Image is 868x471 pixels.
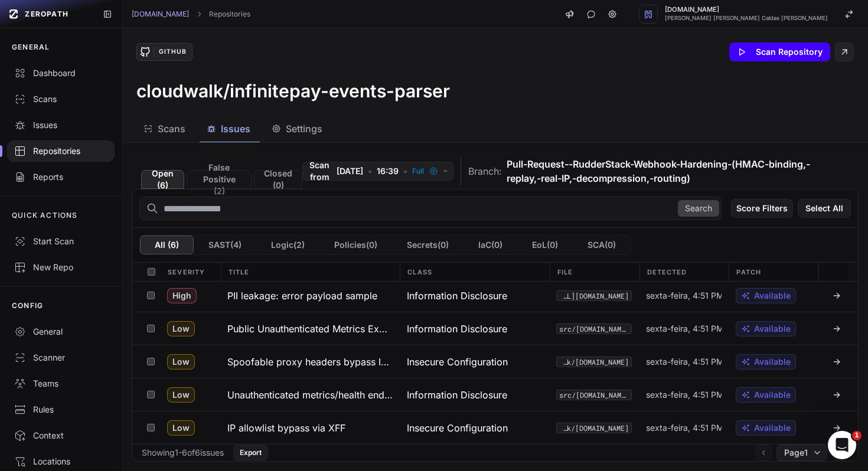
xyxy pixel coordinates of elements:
button: False Positive (2) [187,170,252,189]
div: High PII leakage: error payload sample Information Disclosure src/services/[URL][DOMAIN_NAME] sex... [132,279,858,312]
a: Repositories [209,9,250,19]
iframe: Intercom live chat [828,431,856,459]
span: Low [167,354,195,369]
h3: Unauthenticated metrics/health endpoints [227,388,393,402]
span: Full [412,166,424,176]
div: New Repo [14,261,107,273]
p: QUICK ACTIONS [12,211,78,220]
div: Low Unauthenticated metrics/health endpoints Information Disclosure src/[DOMAIN_NAME] sexta-feira... [132,378,858,411]
button: SCA(0) [573,235,631,254]
span: Available [754,356,791,368]
button: All (6) [140,235,194,254]
span: Information Disclosure [407,388,507,402]
span: 16:39 [377,165,399,177]
div: Teams [14,378,107,390]
h3: IP allowlist bypass via XFF [227,421,345,435]
div: Locations [14,456,107,467]
span: • [368,165,372,177]
div: General [14,326,107,338]
p: CONFIG [12,301,43,310]
button: Open (6) [141,170,184,189]
svg: chevron right, [195,10,203,18]
p: GENERAL [12,42,50,52]
span: Available [754,290,791,302]
span: Low [167,321,195,336]
span: Pull-Request--RudderStack-Webhook-Hardening-(HMAC-binding,-replay,-real-IP,-decompression,-routing) [507,157,844,185]
span: 1 [852,431,862,440]
div: Severity [161,263,220,281]
button: src/services/[URL][DOMAIN_NAME] [556,290,632,301]
span: Scan from [308,159,332,183]
button: Select All [798,199,851,218]
button: SAST(4) [194,235,256,254]
button: IaC(0) [464,235,517,254]
span: [DATE] [337,165,363,177]
div: Detected [639,263,729,281]
span: sexta-feira, 4:51 PM [646,389,722,401]
div: Rules [14,404,107,416]
h3: Public Unauthenticated Metrics Exposure [227,322,393,336]
span: ZEROPATH [25,9,68,19]
div: Start Scan [14,235,107,247]
button: Score Filters [731,199,793,218]
span: Low [167,420,195,436]
button: Secrets(0) [392,235,464,254]
div: GitHub [154,47,191,57]
button: Logic(2) [256,235,319,254]
button: Unauthenticated metrics/health endpoints [220,378,400,411]
h3: Spoofable proxy headers bypass IP allowlist [227,355,393,369]
span: Issues [221,122,250,136]
div: Dashboard [14,67,107,79]
h3: cloudwalk/infinitepay-events-parser [136,80,450,102]
span: • [403,165,407,177]
code: src/[DOMAIN_NAME] [556,390,632,400]
span: Available [754,422,791,434]
button: Public Unauthenticated Metrics Exposure [220,312,400,345]
span: Branch: [468,164,502,178]
div: Class [400,263,549,281]
div: Showing 1 - 6 of 6 issues [142,447,224,459]
div: Title [221,263,400,281]
button: IP allowlist bypass via XFF [220,411,400,444]
button: Search [678,200,719,217]
nav: breadcrumb [132,9,250,19]
button: Scan Repository [729,42,830,61]
div: Scanner [14,352,107,364]
span: Scans [158,122,185,136]
button: src/webhook/[DOMAIN_NAME] [556,423,632,433]
span: Available [754,389,791,401]
button: Policies(0) [319,235,392,254]
a: ZEROPATH [5,5,93,24]
span: sexta-feira, 4:51 PM [646,422,722,434]
span: Settings [286,122,322,136]
div: Patch [729,263,818,281]
span: High [167,288,197,303]
span: [PERSON_NAME] [PERSON_NAME] Caldas [PERSON_NAME] [665,15,828,21]
span: [DOMAIN_NAME] [665,6,828,13]
span: sexta-feira, 4:51 PM [646,290,722,302]
button: Spoofable proxy headers bypass IP allowlist [220,345,400,378]
button: Export [233,445,268,460]
button: Scan from [DATE] • 16:39 • Full [302,162,453,181]
div: Scans [14,93,107,105]
span: Information Disclosure [407,322,507,336]
div: Reports [14,171,107,183]
span: Available [754,323,791,335]
span: Insecure Configuration [407,355,508,369]
span: Page 1 [784,447,808,459]
div: Repositories [14,145,107,157]
span: sexta-feira, 4:51 PM [646,356,722,368]
button: Page1 [776,444,827,461]
button: EoL(0) [517,235,573,254]
h3: PII leakage: error payload sample [227,289,377,303]
span: sexta-feira, 4:51 PM [646,323,722,335]
a: [DOMAIN_NAME] [132,9,189,19]
button: src/webhook/[DOMAIN_NAME] [556,356,632,367]
button: Closed (0) [254,170,302,189]
button: PII leakage: error payload sample [220,279,400,312]
div: Context [14,430,107,441]
code: src/[DOMAIN_NAME] [556,323,632,334]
